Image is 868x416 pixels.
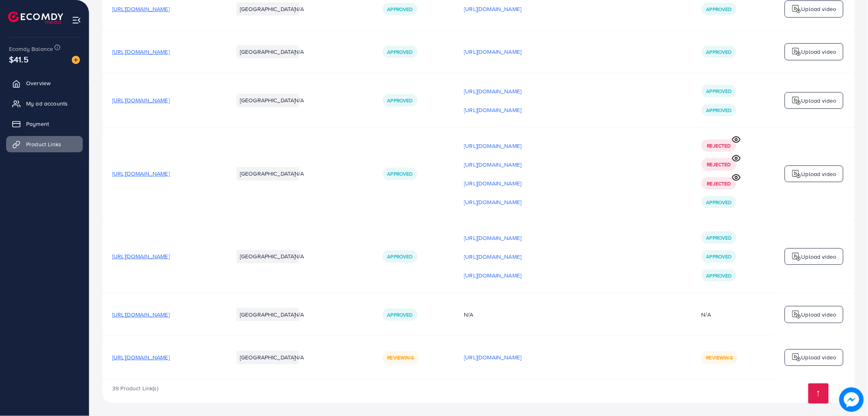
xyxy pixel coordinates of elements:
div: N/A [702,310,711,319]
span: Payment [26,120,49,128]
p: [URL][DOMAIN_NAME] [464,233,522,243]
span: [URL][DOMAIN_NAME] [112,252,170,260]
p: Upload video [802,96,837,106]
img: image [839,387,864,412]
span: [URL][DOMAIN_NAME] [112,48,170,56]
span: Product Links [26,140,61,148]
li: [GEOGRAPHIC_DATA] [237,2,299,15]
span: N/A [294,96,304,104]
span: [URL][DOMAIN_NAME] [112,353,170,361]
li: [GEOGRAPHIC_DATA] [237,308,299,321]
li: [GEOGRAPHIC_DATA] [237,167,299,180]
img: logo [792,4,802,14]
span: [URL][DOMAIN_NAME] [112,310,170,319]
li: [GEOGRAPHIC_DATA] [237,250,299,263]
span: N/A [294,353,304,361]
li: [GEOGRAPHIC_DATA] [237,351,299,364]
p: [URL][DOMAIN_NAME] [464,271,522,280]
p: Upload video [802,169,837,179]
span: N/A [294,252,304,260]
p: [URL][DOMAIN_NAME] [464,160,522,169]
span: Approved [387,6,413,13]
span: Approved [387,170,413,177]
span: Approved [706,107,732,114]
p: [URL][DOMAIN_NAME] [464,47,522,57]
span: [URL][DOMAIN_NAME] [112,96,170,104]
img: logo [792,252,802,262]
span: Rejected [707,180,731,187]
p: Upload video [802,252,837,262]
p: Upload video [802,352,837,362]
p: Upload video [802,47,837,57]
p: [URL][DOMAIN_NAME] [464,178,522,188]
a: Overview [6,75,83,91]
span: 39 Product Link(s) [112,384,158,392]
span: Approved [706,272,732,279]
span: Overview [26,79,51,87]
span: Approved [706,253,732,260]
img: logo [792,169,802,179]
p: [URL][DOMAIN_NAME] [464,141,522,151]
span: Approved [706,48,732,55]
p: [URL][DOMAIN_NAME] [464,197,522,207]
p: [URL][DOMAIN_NAME] [464,4,522,14]
span: Rejected [707,161,731,168]
a: Product Links [6,136,83,152]
img: image [72,56,80,64]
p: [URL][DOMAIN_NAME] [464,252,522,262]
span: $41.5 [9,53,29,65]
p: [URL][DOMAIN_NAME] [464,352,522,362]
div: N/A [464,310,682,319]
span: Approved [706,6,732,13]
img: logo [792,96,802,106]
span: N/A [294,169,304,178]
span: Approved [706,199,732,206]
img: logo [8,11,63,24]
img: logo [792,310,802,319]
span: Reviewing [706,354,733,361]
span: [URL][DOMAIN_NAME] [112,169,170,178]
span: N/A [294,48,304,56]
span: Reviewing [387,354,414,361]
p: [URL][DOMAIN_NAME] [464,105,522,115]
span: Approved [387,48,413,55]
span: Approved [706,234,732,241]
span: Rejected [707,142,731,149]
p: [URL][DOMAIN_NAME] [464,86,522,96]
span: Approved [387,311,413,318]
img: menu [72,15,81,25]
span: Approved [387,253,413,260]
span: My ad accounts [26,99,68,108]
img: logo [792,352,802,362]
img: logo [792,47,802,57]
p: Upload video [802,310,837,319]
a: Payment [6,116,83,132]
li: [GEOGRAPHIC_DATA] [237,45,299,58]
span: Approved [706,88,732,95]
span: [URL][DOMAIN_NAME] [112,5,170,13]
p: Upload video [802,4,837,14]
span: N/A [294,5,304,13]
span: Approved [387,97,413,104]
span: Ecomdy Balance [9,45,53,53]
a: My ad accounts [6,95,83,112]
span: N/A [294,310,304,319]
li: [GEOGRAPHIC_DATA] [237,94,299,107]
